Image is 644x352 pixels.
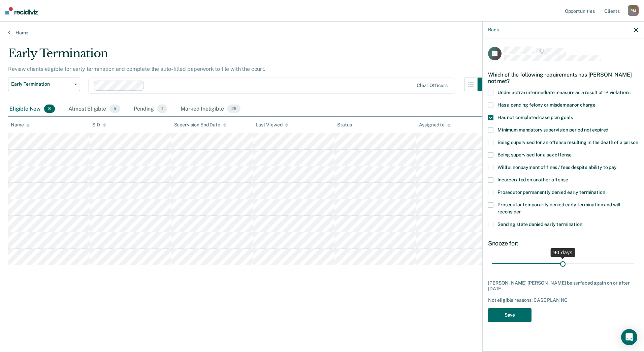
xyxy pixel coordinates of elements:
[417,83,448,88] div: Clear officers
[67,102,122,117] div: Almost Eligible
[488,280,638,292] div: [PERSON_NAME] [PERSON_NAME] be surfaced again on or after [DATE].
[628,5,639,16] div: P M
[109,105,120,113] span: 5
[621,329,637,345] div: Open Intercom Messenger
[497,90,631,95] span: Under active intermediate measure as a result of 1+ violations
[419,122,451,128] div: Assigned to
[5,7,38,14] img: Recidiviz
[8,30,636,36] a: Home
[497,140,638,145] span: Being supervised for an offense resulting in the death of a person
[8,102,56,117] div: Eligible Now
[551,248,575,257] div: 90 days
[132,102,168,117] div: Pending
[497,115,573,120] span: Has not completed case plan goals
[488,66,638,90] div: Which of the following requirements has [PERSON_NAME] not met?
[497,127,608,133] span: Minimum mandatory supervision period not expired
[497,177,568,182] span: Incarcerated on another offense
[8,47,491,66] div: Early Termination
[256,122,288,128] div: Last Viewed
[227,105,240,113] span: 28
[497,202,620,214] span: Prosecutor temporarily denied early termination and will reconsider
[497,189,605,195] span: Prosecutor permanently denied early termination
[488,27,499,33] button: Back
[174,122,226,128] div: Supervision End Date
[8,66,265,72] p: Review clients eligible for early termination and complete the auto-filled paperwork to file with...
[11,81,72,87] span: Early Termination
[488,308,532,322] button: Save
[337,122,352,128] div: Status
[44,105,55,113] span: 8
[497,222,582,227] span: Sending state denied early termination
[11,122,30,128] div: Name
[92,122,106,128] div: SID
[179,102,241,117] div: Marked Ineligible
[488,240,638,247] div: Snooze for:
[488,297,638,303] div: Not eligible reasons: CASE PLAN NC
[497,102,595,108] span: Has a pending felony or misdemeanor charge
[497,165,617,170] span: Willful nonpayment of fines / fees despite ability to pay
[497,152,572,157] span: Being supervised for a sex offense
[157,105,167,113] span: 1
